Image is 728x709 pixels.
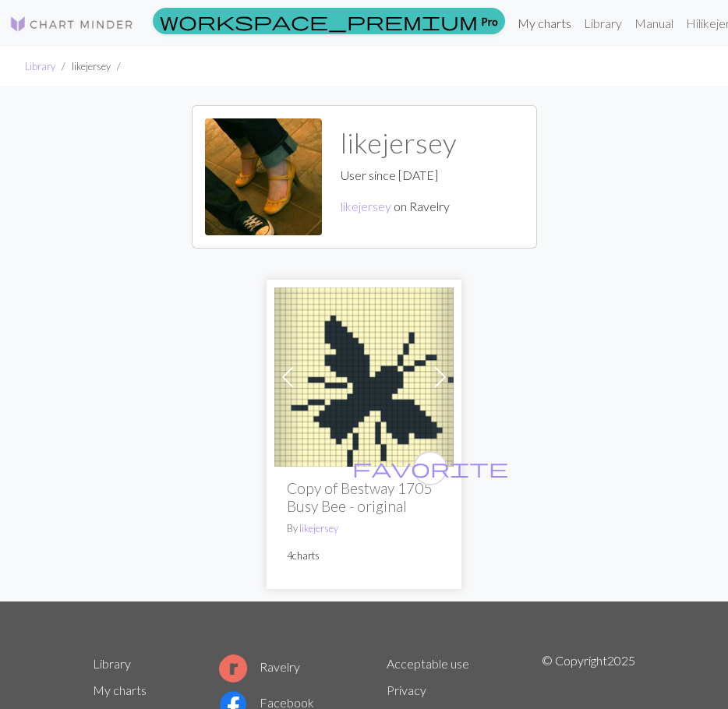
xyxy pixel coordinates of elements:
[9,15,134,34] img: Logo
[341,199,391,213] a: likejersey
[341,197,457,216] p: on Ravelry
[93,683,147,697] a: My charts
[25,60,55,72] a: Library
[287,479,441,515] h2: Copy of Bestway 1705 Busy Bee - original
[341,166,457,185] p: User since [DATE]
[387,683,426,697] a: Privacy
[93,656,131,671] a: Library
[219,659,300,674] a: Ravelry
[413,451,447,485] button: favourite
[341,126,457,160] h1: likejersey
[352,456,508,480] span: favorite
[160,10,478,32] span: workspace_premium
[511,8,578,39] a: My charts
[219,654,247,683] img: Ravelry logo
[352,453,508,484] i: favourite
[55,59,111,74] li: likejersey
[274,287,454,467] img: Bestway 1705 Busy Bee chart A - original
[387,656,469,671] a: Acceptable use
[578,8,628,39] a: Library
[153,8,505,34] a: Pro
[287,549,441,563] p: 4 charts
[628,8,680,39] a: Manual
[274,368,454,383] a: Bestway 1705 Busy Bee chart A - original
[299,522,338,534] a: likejersey
[205,118,322,235] img: likejersey
[287,521,441,536] p: By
